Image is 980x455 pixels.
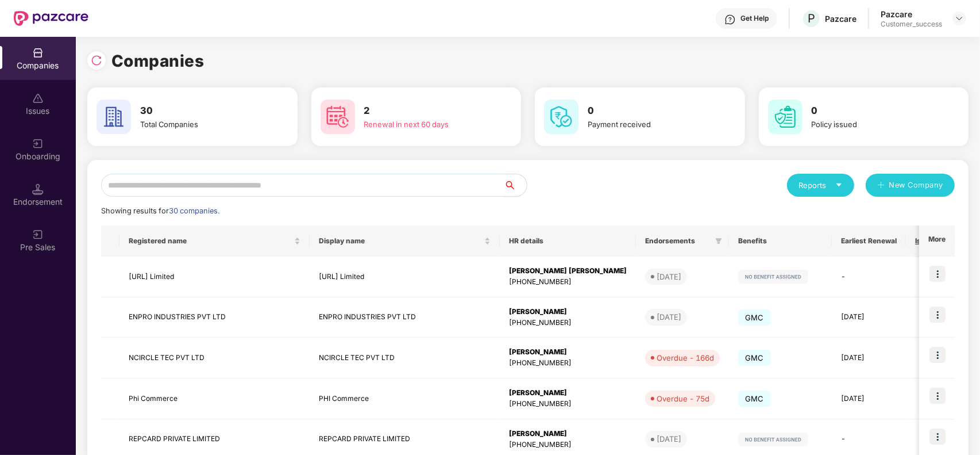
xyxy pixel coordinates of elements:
[738,270,808,284] img: svg+xml;base64,PHN2ZyB4bWxucz0iaHR0cDovL3d3dy53My5vcmcvMjAwMC9zdmciIHdpZHRoPSIxMjIiIGhlaWdodD0iMj...
[119,257,310,297] td: [URL] Limited
[713,234,724,248] span: filter
[509,439,627,450] div: [PHONE_NUMBER]
[364,118,489,130] div: Renewal in next 60 days
[881,9,942,20] div: Pazcare
[129,236,292,246] span: Registered name
[169,207,219,215] span: 30 companies.
[729,225,832,257] th: Benefits
[32,138,44,150] img: svg+xml;base64,PHN2ZyB3aWR0aD0iMjAiIGhlaWdodD0iMjAiIHZpZXdCb3g9IjAgMCAyMCAyMCIgZmlsbD0ibm9uZSIgeG...
[929,307,946,323] img: icon
[588,104,712,118] h3: 0
[881,20,942,29] div: Customer_success
[119,297,310,338] td: ENPRO INDUSTRIES PVT LTD
[509,307,627,318] div: [PERSON_NAME]
[832,338,906,378] td: [DATE]
[738,391,771,407] span: GMC
[310,338,500,378] td: NCIRCLE TEC PVT LTD
[724,14,736,25] img: svg+xml;base64,PHN2ZyBpZD0iSGVscC0zMngzMiIgeG1sbnM9Imh0dHA6Ly93d3cudzMub3JnLzIwMDAvc3ZnIiB3aWR0aD...
[509,266,627,277] div: [PERSON_NAME] [PERSON_NAME]
[310,225,500,257] th: Display name
[929,429,946,445] img: icon
[768,100,802,134] img: svg+xml;base64,PHN2ZyB4bWxucz0iaHR0cDovL3d3dy53My5vcmcvMjAwMC9zdmciIHdpZHRoPSI2MCIgaGVpZ2h0PSI2MC...
[832,257,906,297] td: -
[111,48,205,74] h1: Companies
[657,311,681,323] div: [DATE]
[645,236,711,246] span: Endorsements
[321,100,355,134] img: svg+xml;base64,PHN2ZyB4bWxucz0iaHR0cDovL3d3dy53My5vcmcvMjAwMC9zdmciIHdpZHRoPSI2MCIgaGVpZ2h0PSI2MC...
[812,118,936,130] div: Policy issued
[715,238,722,244] span: filter
[929,266,946,282] img: icon
[310,378,500,419] td: PHI Commerce
[915,236,937,246] span: Issues
[119,378,310,419] td: Phi Commerce
[509,277,627,288] div: [PHONE_NUMBER]
[808,12,815,25] span: P
[32,93,44,104] img: svg+xml;base64,PHN2ZyBpZD0iSXNzdWVzX2Rpc2FibGVkIiB4bWxucz0iaHR0cDovL3d3dy53My5vcmcvMjAwMC9zdmciIH...
[14,11,88,26] img: New Pazcare Logo
[657,433,681,445] div: [DATE]
[738,433,808,446] img: svg+xml;base64,PHN2ZyB4bWxucz0iaHR0cDovL3d3dy53My5vcmcvMjAwMC9zdmciIHdpZHRoPSIxMjIiIGhlaWdodD0iMj...
[140,104,265,118] h3: 30
[832,297,906,338] td: [DATE]
[657,393,709,404] div: Overdue - 75d
[503,181,527,190] span: search
[915,434,946,445] div: 0
[877,181,885,190] span: plus
[740,14,769,23] div: Get Help
[310,297,500,338] td: ENPRO INDUSTRIES PVT LTD
[929,388,946,404] img: icon
[798,179,843,191] div: Reports
[32,229,44,240] img: svg+xml;base64,PHN2ZyB3aWR0aD0iMjAiIGhlaWdodD0iMjAiIHZpZXdCb3g9IjAgMCAyMCAyMCIgZmlsbD0ibm9uZSIgeG...
[825,13,856,24] div: Pazcare
[544,100,578,134] img: svg+xml;base64,PHN2ZyB4bWxucz0iaHR0cDovL3d3dy53My5vcmcvMjAwMC9zdmciIHdpZHRoPSI2MCIgaGVpZ2h0PSI2MC...
[915,312,946,323] div: 0
[319,236,482,246] span: Display name
[509,399,627,410] div: [PHONE_NUMBER]
[119,338,310,378] td: NCIRCLE TEC PVT LTD
[101,207,219,215] span: Showing results for
[509,358,627,369] div: [PHONE_NUMBER]
[310,257,500,297] td: [URL] Limited
[509,388,627,399] div: [PERSON_NAME]
[91,55,102,66] img: svg+xml;base64,PHN2ZyBpZD0iUmVsb2FkLTMyeDMyIiB4bWxucz0iaHR0cDovL3d3dy53My5vcmcvMjAwMC9zdmciIHdpZH...
[906,225,955,257] th: Issues
[500,225,636,257] th: HR details
[32,183,44,195] img: svg+xml;base64,PHN2ZyB3aWR0aD0iMTQuNSIgaGVpZ2h0PSIxNC41IiB2aWV3Qm94PSIwIDAgMTYgMTYiIGZpbGw9Im5vbm...
[915,393,946,404] div: 4
[832,225,906,257] th: Earliest Renewal
[119,225,310,257] th: Registered name
[889,179,944,191] span: New Company
[657,352,714,364] div: Overdue - 166d
[919,225,955,257] th: More
[97,100,131,134] img: svg+xml;base64,PHN2ZyB4bWxucz0iaHR0cDovL3d3dy53My5vcmcvMjAwMC9zdmciIHdpZHRoPSI2MCIgaGVpZ2h0PSI2MC...
[509,429,627,439] div: [PERSON_NAME]
[812,104,936,118] h3: 0
[32,47,44,59] img: svg+xml;base64,PHN2ZyBpZD0iQ29tcGFuaWVzIiB4bWxucz0iaHR0cDovL3d3dy53My5vcmcvMjAwMC9zdmciIHdpZHRoPS...
[588,118,712,130] div: Payment received
[738,309,771,326] span: GMC
[503,174,527,197] button: search
[509,318,627,328] div: [PHONE_NUMBER]
[140,118,265,130] div: Total Companies
[364,104,489,118] h3: 2
[929,347,946,363] img: icon
[835,181,843,189] span: caret-down
[955,14,964,23] img: svg+xml;base64,PHN2ZyBpZD0iRHJvcGRvd24tMzJ4MzIiIHhtbG5zPSJodHRwOi8vd3d3LnczLm9yZy8yMDAwL3N2ZyIgd2...
[738,350,771,366] span: GMC
[657,271,681,282] div: [DATE]
[915,353,946,364] div: 0
[509,347,627,358] div: [PERSON_NAME]
[866,174,955,197] button: plusNew Company
[832,378,906,419] td: [DATE]
[915,272,946,282] div: 0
